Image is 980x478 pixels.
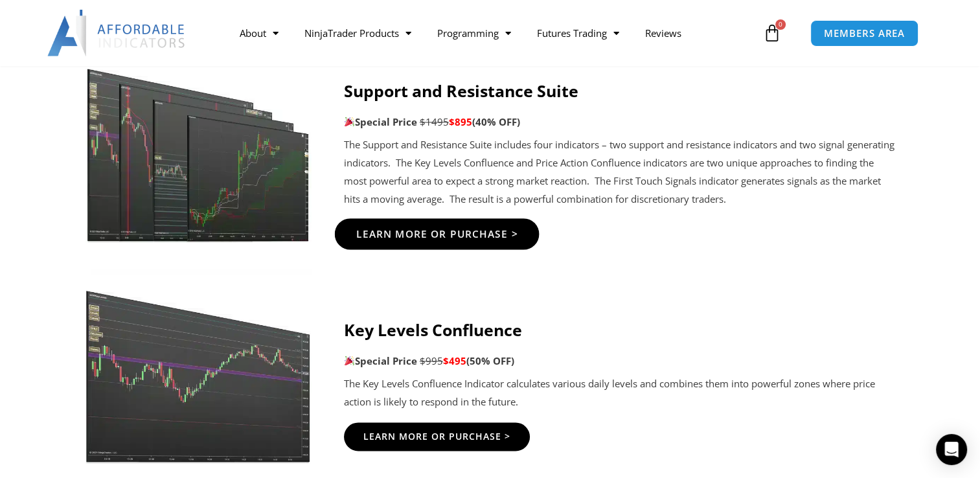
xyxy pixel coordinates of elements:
[449,115,472,128] span: $895
[344,80,578,102] strong: Support and Resistance Suite
[85,269,312,463] img: Key-Levels-1jpg | Affordable Indicators – NinjaTrader
[356,229,518,238] span: Learn More Or Purchase >
[744,14,801,52] a: 0
[524,18,632,48] a: Futures Trading
[291,18,424,48] a: NinjaTrader Products
[344,115,417,128] strong: Special Price
[345,117,354,126] img: 🎉
[420,354,443,367] span: $995
[85,47,312,242] img: Support-and-Resistance-Suite-1jpg | Affordable Indicators – NinjaTrader
[47,10,187,56] img: LogoAI | Affordable Indicators – NinjaTrader
[936,434,967,465] div: Open Intercom Messenger
[363,432,510,441] span: Learn More Or Purchase >
[227,18,291,48] a: About
[466,354,514,367] b: (50% OFF)
[344,319,522,341] strong: Key Levels Confluence
[344,422,530,451] a: Learn More Or Purchase >
[227,18,760,48] nav: Menu
[420,115,449,128] span: $1495
[334,218,539,249] a: Learn More Or Purchase >
[443,354,466,367] span: $495
[810,20,918,47] a: MEMBERS AREA
[824,28,905,38] span: MEMBERS AREA
[424,18,524,48] a: Programming
[344,136,895,208] p: The Support and Resistance Suite includes four indicators – two support and resistance indicators...
[775,19,786,30] span: 0
[632,18,694,48] a: Reviews
[344,375,895,411] p: The Key Levels Confluence Indicator calculates various daily levels and combines them into powerf...
[345,356,354,365] img: 🎉
[472,115,520,128] b: (40% OFF)
[344,354,417,367] strong: Special Price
